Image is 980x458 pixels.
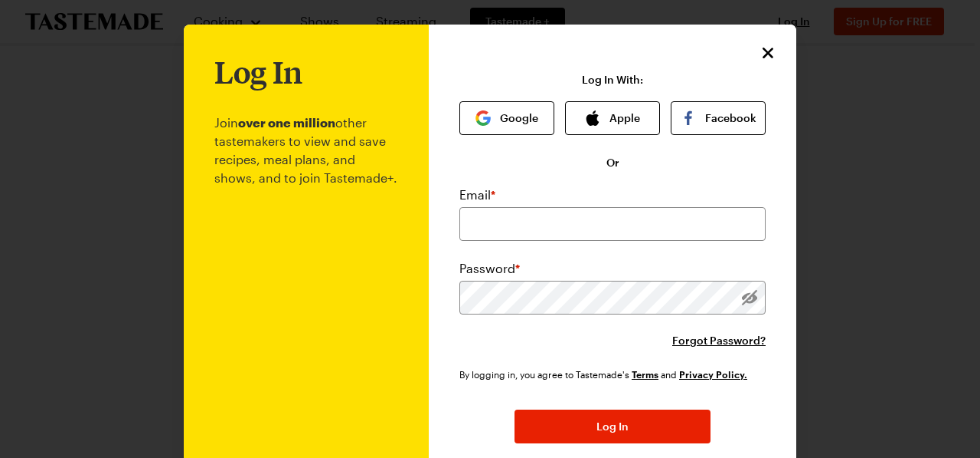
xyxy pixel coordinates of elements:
[459,367,753,382] div: By logging in, you agree to Tastemade's and
[565,101,660,135] button: Apple
[632,367,658,381] a: Tastemade Terms of Service
[514,410,710,443] button: Log In
[671,101,766,135] button: Facebook
[459,186,495,204] label: Email
[238,115,335,130] b: over one million
[596,419,629,434] span: Log In
[459,101,554,135] button: Google
[672,333,766,348] button: Forgot Password?
[606,155,619,170] span: Or
[582,74,643,86] p: Log In With:
[459,259,520,278] label: Password
[214,55,302,89] h1: Log In
[679,367,747,381] a: Tastemade Privacy Policy
[758,43,778,63] button: Close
